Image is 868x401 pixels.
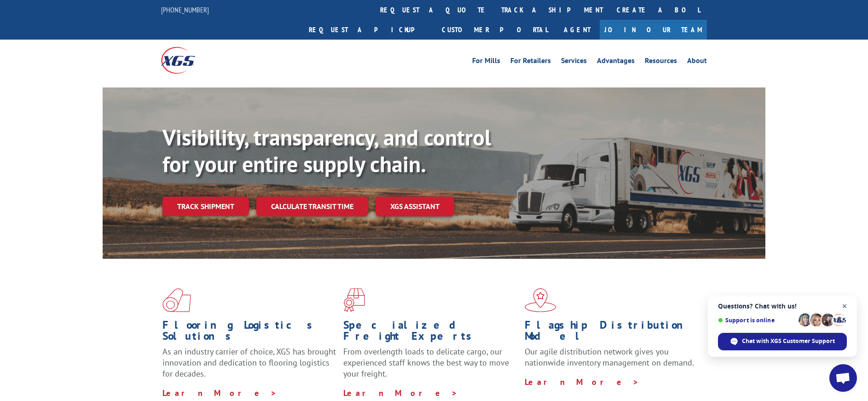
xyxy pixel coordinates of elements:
[343,320,517,346] h1: Specialized Freight Experts
[162,288,191,312] img: xgs-icon-total-supply-chain-intelligence-red
[600,20,707,40] a: Join Our Team
[162,320,336,346] h1: Flooring Logistics Solutions
[561,57,587,67] a: Services
[161,5,209,14] a: [PHONE_NUMBER]
[525,346,694,368] span: Our agile distribution network gives you nationwide inventory management on demand.
[555,20,600,40] a: Agent
[302,20,435,40] a: Request a pickup
[162,123,491,178] b: Visibility, transparency, and control for your entire supply chain.
[718,302,847,310] span: Questions? Chat with us!
[343,346,517,387] p: From overlength loads to delicate cargo, our experienced staff knows the best way to move your fr...
[525,377,639,387] a: Learn More >
[162,197,249,216] a: Track shipment
[435,20,555,40] a: Customer Portal
[472,57,500,67] a: For Mills
[839,301,851,312] span: Close chat
[256,197,368,216] a: Calculate transit time
[742,337,835,345] span: Chat with XGS Customer Support
[510,57,551,67] a: For Retailers
[597,57,635,67] a: Advantages
[162,346,336,379] span: As an industry carrier of choice, XGS has brought innovation and dedication to flooring logistics...
[718,317,795,324] span: Support is online
[645,57,677,67] a: Resources
[829,364,857,392] div: Open chat
[343,288,365,312] img: xgs-icon-focused-on-flooring-red
[376,197,454,216] a: XGS ASSISTANT
[525,288,556,312] img: xgs-icon-flagship-distribution-model-red
[687,57,707,67] a: About
[718,333,847,350] div: Chat with XGS Customer Support
[525,320,699,346] h1: Flagship Distribution Model
[162,388,277,398] a: Learn More >
[343,388,458,398] a: Learn More >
